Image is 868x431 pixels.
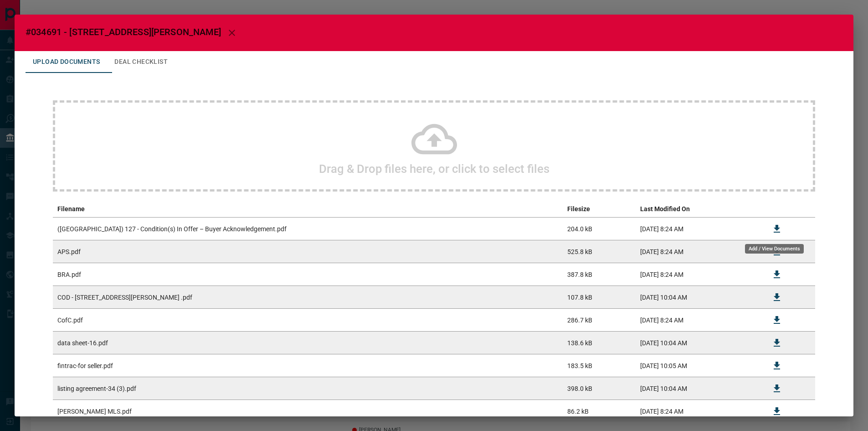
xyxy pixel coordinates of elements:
th: delete file action column [792,201,815,218]
button: Deal Checklist [107,51,175,73]
td: listing agreement-34 (3).pdf [53,377,563,400]
td: 86.2 kB [563,400,636,423]
td: 204.0 kB [563,218,636,240]
td: BRA.pdf [53,263,563,286]
button: Download [766,332,788,354]
td: ([GEOGRAPHIC_DATA]) 127 - Condition(s) In Offer – Buyer Acknowledgement.pdf [53,218,563,240]
button: Download [766,286,788,308]
td: [DATE] 10:04 AM [636,377,761,400]
td: 286.7 kB [563,309,636,332]
th: Last Modified On [636,201,761,218]
button: Download [766,218,788,240]
td: CofC.pdf [53,309,563,332]
td: 387.8 kB [563,263,636,286]
td: APS.pdf [53,240,563,263]
button: Download [766,309,788,331]
td: [PERSON_NAME] MLS.pdf [53,400,563,423]
td: [DATE] 10:05 AM [636,354,761,377]
span: #034691 - [STREET_ADDRESS][PERSON_NAME] [26,26,221,37]
button: Download [766,355,788,377]
th: Filename [53,201,563,218]
td: [DATE] 10:04 AM [636,332,761,354]
td: 525.8 kB [563,240,636,263]
td: [DATE] 8:24 AM [636,400,761,423]
div: Add / View Documents [745,244,804,254]
button: Download [766,378,788,400]
td: 183.5 kB [563,354,636,377]
button: Upload Documents [26,51,107,73]
td: [DATE] 10:04 AM [636,286,761,309]
td: [DATE] 8:24 AM [636,240,761,263]
td: [DATE] 8:24 AM [636,263,761,286]
td: 107.8 kB [563,286,636,309]
button: Download [766,400,788,422]
td: [DATE] 8:24 AM [636,218,761,240]
td: 138.6 kB [563,332,636,354]
th: Filesize [563,201,636,218]
th: download action column [761,201,792,218]
td: 398.0 kB [563,377,636,400]
td: fintrac-for seller.pdf [53,354,563,377]
h2: Drag & Drop files here, or click to select files [319,162,550,176]
td: data sheet-16.pdf [53,332,563,354]
td: [DATE] 8:24 AM [636,309,761,332]
div: Drag & Drop files here, or click to select files [53,100,815,192]
td: COD - [STREET_ADDRESS][PERSON_NAME] .pdf [53,286,563,309]
button: Download [766,264,788,286]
